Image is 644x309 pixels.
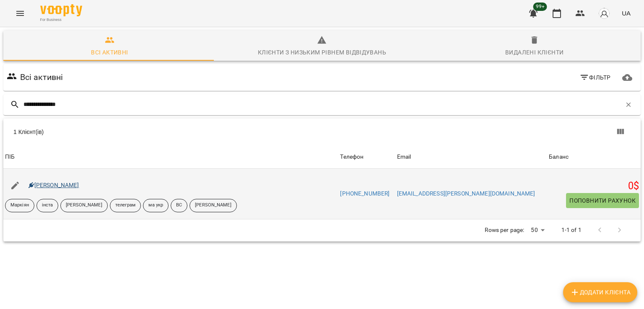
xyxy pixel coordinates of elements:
p: [PERSON_NAME] [66,202,102,209]
p: 1-1 of 1 [561,226,582,234]
img: avatar_s.png [598,8,610,19]
p: ма укр [148,202,163,209]
div: Sort [549,152,569,162]
div: інста [36,199,59,212]
div: Всі активні [91,47,128,57]
div: Баланс [549,152,569,162]
span: 99+ [533,3,547,11]
span: Поповнити рахунок [569,196,636,206]
h5: 0 $ [549,180,639,193]
img: Voopty Logo [40,4,82,16]
span: Додати клієнта [570,287,631,297]
div: ПІБ [5,152,15,162]
div: Маркіян [5,199,34,212]
button: Додати клієнта [563,282,637,302]
div: телеграм [110,199,141,212]
button: Вигляд колонок [610,122,631,142]
div: Телефон [340,152,364,162]
p: Rows per page: [485,226,524,234]
button: Поповнити рахунок [566,193,639,208]
div: Sort [397,152,411,162]
button: UA [618,5,634,21]
span: Баланс [549,152,639,162]
span: Телефон [340,152,393,162]
h6: Всі активні [20,71,63,84]
div: Видалені клієнти [505,47,563,57]
span: For Business [40,17,82,23]
a: [PERSON_NAME] [29,182,79,188]
a: [PHONE_NUMBER] [340,190,390,197]
span: Фільтр [579,72,611,82]
div: Клієнти з низьким рівнем відвідувань [258,47,386,57]
div: Sort [5,152,15,162]
div: ВС [171,199,187,212]
div: Email [397,152,411,162]
div: Table Toolbar [3,118,641,145]
p: [PERSON_NAME] [195,202,231,209]
p: Маркіян [10,202,29,209]
p: телеграм [115,202,136,209]
div: [PERSON_NAME] [190,199,236,212]
p: ВС [176,202,182,209]
span: UA [622,9,631,18]
p: інста [42,202,53,209]
div: 50 [527,224,548,236]
a: [EMAIL_ADDRESS][PERSON_NAME][DOMAIN_NAME] [397,190,535,197]
span: Email [397,152,546,162]
button: Фільтр [576,70,614,85]
button: Menu [10,3,30,23]
div: [PERSON_NAME] [60,199,107,212]
div: Sort [340,152,364,162]
div: 1 Клієнт(ів) [13,128,327,136]
span: ПІБ [5,152,337,162]
div: ма укр [143,199,169,212]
